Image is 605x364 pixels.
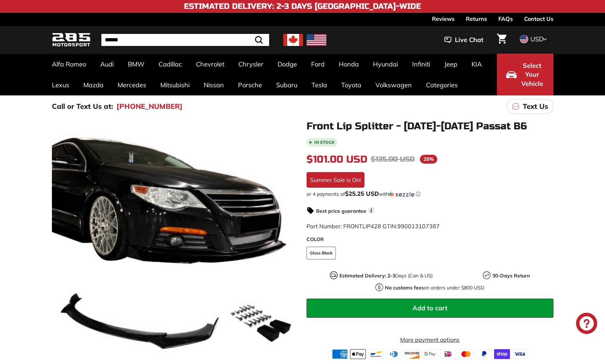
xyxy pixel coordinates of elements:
[307,153,367,165] span: $101.00 USD
[307,299,553,318] button: Add to cart
[93,54,121,75] a: Audi
[464,54,489,75] a: KIA
[492,272,530,279] strong: 30-Days Return
[413,304,447,312] span: Add to cart
[404,349,420,359] img: discover
[307,121,553,132] h1: Front Lip Splitter - [DATE]-[DATE] Passat B6
[368,349,384,359] img: bancontact
[76,75,111,95] a: Mazda
[420,155,437,164] span: 25%
[184,2,421,11] h4: Estimated Delivery: 2-3 Days [GEOGRAPHIC_DATA]-Wide
[524,13,553,25] a: Contact Us
[523,101,548,112] p: Text Us
[231,54,271,75] a: Chrysler
[397,223,440,230] span: 990013107387
[339,272,433,280] p: Days (Can & US)
[507,99,553,114] a: Text Us
[316,208,366,214] strong: Best price guarantee
[52,32,91,48] img: Logo_285_Motorsport_areodynamics_components
[52,101,113,112] p: Call or Text Us at:
[437,54,464,75] a: Jeep
[345,190,379,197] span: $25.25 USD
[368,75,419,95] a: Volkswagen
[440,349,456,359] img: ideal
[385,284,424,291] strong: No customs fees
[307,335,553,344] a: More payment options
[231,75,269,95] a: Porsche
[197,75,231,95] a: Nissan
[304,75,334,95] a: Tesla
[307,190,553,198] div: or 4 payments of$25.25 USDwithSezzle Click to learn more about Sezzle
[494,349,510,359] img: shopify_pay
[520,61,544,88] span: Select Your Vehicle
[121,54,152,75] a: BMW
[101,34,269,46] input: Search
[371,155,415,164] span: $135.00 USD
[385,284,484,292] p: on orders under $800 USD
[111,75,153,95] a: Mercedes
[497,54,553,95] button: Select Your Vehicle
[153,75,197,95] a: Mitsubishi
[307,172,364,188] div: Summer Sale is On!
[422,349,438,359] img: google_pay
[117,101,183,112] a: [PHONE_NUMBER]
[458,349,474,359] img: master
[432,13,455,25] a: Reviews
[304,54,332,75] a: Ford
[334,75,368,95] a: Toyota
[574,313,599,336] inbox-online-store-chat: Shopify online store chat
[498,13,513,25] a: FAQs
[512,349,528,359] img: visa
[189,54,231,75] a: Chevrolet
[269,75,304,95] a: Subaru
[271,54,304,75] a: Dodge
[314,140,334,145] b: In stock
[45,54,93,75] a: Alfa Romeo
[332,349,348,359] img: american_express
[45,75,76,95] a: Lexus
[366,54,405,75] a: Hyundai
[530,35,544,43] span: USD
[435,31,493,49] button: Live Chat
[368,207,375,214] span: i
[405,54,437,75] a: Infiniti
[386,349,402,359] img: diners_club
[307,236,553,243] label: COLOR
[339,272,395,279] strong: Estimated Delivery: 2-3
[466,13,487,25] a: Returns
[307,190,553,198] div: or 4 payments of with
[307,223,440,230] span: Part Number: FRONTLIP428 GTIN:
[152,54,189,75] a: Cadillac
[493,28,511,52] a: Cart
[455,35,484,45] span: Live Chat
[476,349,492,359] img: paypal
[350,349,366,359] img: apple_pay
[389,191,414,198] img: Sezzle
[332,54,366,75] a: Honda
[419,75,465,95] a: Categories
